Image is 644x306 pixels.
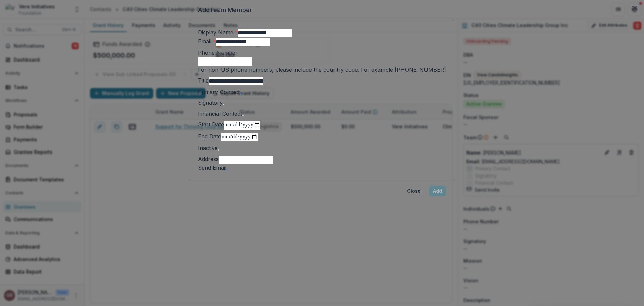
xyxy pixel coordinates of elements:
[433,188,442,194] span: Add
[198,110,242,117] label: Financial Contact
[198,156,219,162] label: Address
[198,89,240,95] label: Primary Contact
[198,77,209,84] label: Title
[198,99,223,106] label: Signatory
[629,3,640,14] button: Close
[198,164,226,171] label: Send Email
[403,186,425,196] button: Close
[198,121,224,128] label: Start Date
[198,66,446,74] div: For non-US phone numbers, please include the country code. For example [PHONE_NUMBER]
[429,186,446,196] button: Add
[198,145,218,151] label: Inactive
[198,29,238,36] label: Display Name
[198,38,216,45] label: Email
[198,133,221,140] label: End Date
[198,49,238,56] label: Phone Number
